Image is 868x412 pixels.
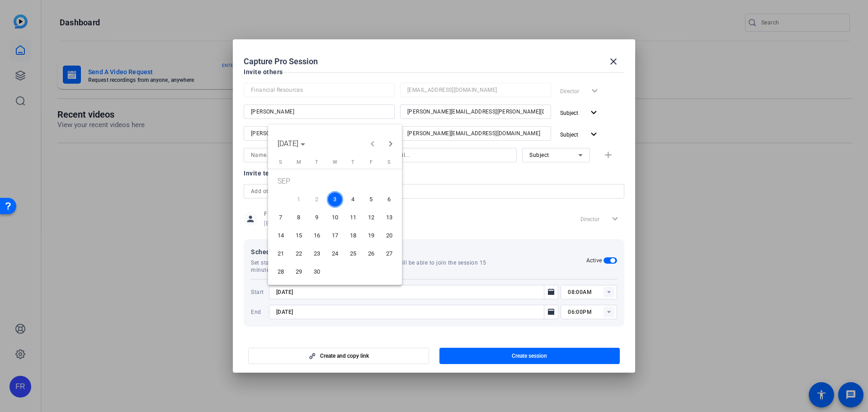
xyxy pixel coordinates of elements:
[308,227,326,245] button: September 16, 2025
[279,159,282,165] span: S
[308,190,326,208] button: September 2, 2025
[315,159,318,165] span: T
[291,246,307,262] span: 22
[344,245,362,263] button: September 25, 2025
[380,208,398,227] button: September 13, 2025
[382,135,400,153] button: Next month
[381,191,397,208] span: 6
[272,245,290,263] button: September 21, 2025
[344,190,362,208] button: September 4, 2025
[290,190,308,208] button: September 1, 2025
[362,190,380,208] button: September 5, 2025
[345,191,361,208] span: 4
[381,227,397,244] span: 20
[291,227,307,244] span: 15
[326,190,344,208] button: September 3, 2025
[309,264,325,280] span: 30
[327,191,343,208] span: 3
[380,245,398,263] button: September 27, 2025
[381,246,397,262] span: 27
[326,227,344,245] button: September 17, 2025
[380,227,398,245] button: September 20, 2025
[273,246,289,262] span: 21
[272,227,290,245] button: September 14, 2025
[363,227,379,244] span: 19
[363,209,379,226] span: 12
[362,245,380,263] button: September 26, 2025
[387,159,391,165] span: S
[272,263,290,281] button: September 28, 2025
[327,227,343,244] span: 17
[308,263,326,281] button: September 30, 2025
[291,209,307,226] span: 8
[309,209,325,226] span: 9
[291,264,307,280] span: 29
[381,209,397,226] span: 13
[344,227,362,245] button: September 18, 2025
[327,209,343,226] span: 10
[380,190,398,208] button: September 6, 2025
[309,191,325,208] span: 2
[273,227,289,244] span: 14
[290,263,308,281] button: September 29, 2025
[327,246,343,262] span: 24
[297,159,301,165] span: M
[362,227,380,245] button: September 19, 2025
[309,227,325,244] span: 16
[290,208,308,227] button: September 8, 2025
[363,246,379,262] span: 26
[309,246,325,262] span: 23
[273,264,289,280] span: 28
[308,208,326,227] button: September 9, 2025
[308,245,326,263] button: September 23, 2025
[278,139,298,148] span: [DATE]
[345,227,361,244] span: 18
[290,245,308,263] button: September 22, 2025
[272,172,398,190] td: SEP
[326,245,344,263] button: September 24, 2025
[272,208,290,227] button: September 7, 2025
[351,159,354,165] span: T
[370,159,373,165] span: F
[291,191,307,208] span: 1
[290,227,308,245] button: September 15, 2025
[333,159,337,165] span: W
[345,209,361,226] span: 11
[344,208,362,227] button: September 11, 2025
[363,191,379,208] span: 5
[273,209,289,226] span: 7
[362,208,380,227] button: September 12, 2025
[274,136,309,152] button: Choose month and year
[345,246,361,262] span: 25
[326,208,344,227] button: September 10, 2025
